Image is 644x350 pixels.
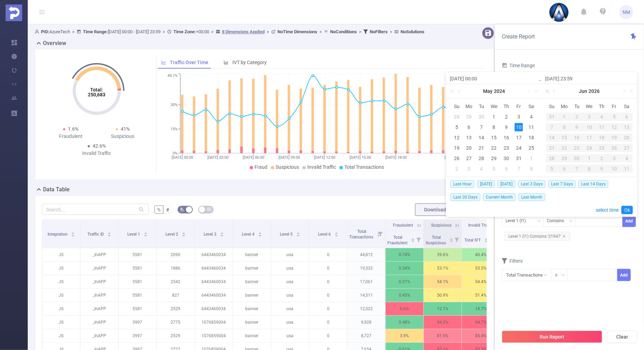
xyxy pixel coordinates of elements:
td: May 5, 2024 [450,122,463,132]
span: Mo [558,103,571,110]
td: May 7, 2024 [475,122,488,132]
span: We [488,103,500,110]
tspan: [DATE] 12:00 [314,155,335,160]
div: 5 [453,123,461,131]
div: 4 [620,154,633,163]
a: Previous month (PageUp) [552,84,558,98]
a: Next month (PageDown) [621,84,627,98]
div: 1 [583,154,596,163]
span: IVT by Category [232,60,267,65]
div: 16 [502,133,510,142]
div: 8 [490,123,498,131]
td: May 17, 2024 [513,132,525,143]
tspan: [DATE] 23:00 [445,155,466,160]
span: Fr [513,103,525,110]
span: Tu [571,103,583,110]
div: 3 [465,165,473,173]
span: AzureTech [DATE] 00:00 - [DATE] 23:59 +00:00 [35,29,424,34]
a: Jun [578,84,588,98]
td: June 23, 2026 [571,143,583,153]
th: Tue [571,101,583,112]
th: Fri [513,101,525,112]
button: Clear [607,331,637,343]
span: > [70,29,77,34]
i: icon: user [35,29,41,34]
th: Tue [475,101,488,112]
b: PID: [41,29,49,34]
img: Protected Media [6,5,22,21]
div: 20 [465,144,473,152]
a: Next year (Control + right) [530,84,539,98]
span: Mo [463,103,475,110]
tspan: Total: [91,87,103,93]
span: > [265,29,271,34]
div: 23 [502,144,510,152]
span: > [161,29,167,34]
td: June 30, 2026 [571,153,583,164]
div: 19 [608,133,620,142]
td: June 11, 2026 [595,122,608,132]
div: 29 [490,154,498,163]
div: 17 [583,133,596,142]
td: July 10, 2026 [608,164,620,174]
i: icon: bg-colors [180,207,184,211]
tspan: 49.1% [168,74,178,78]
button: Add [622,215,636,227]
td: June 17, 2026 [583,132,596,143]
div: 2 [571,113,583,121]
div: 7 [571,165,583,173]
tspan: [DATE] 09:00 [278,155,300,160]
td: June 29, 2026 [558,153,571,164]
span: Last 14 Days [578,180,608,188]
div: 3 [583,113,596,121]
a: Last year (Control + left) [449,84,458,98]
i: icon: caret-up [71,231,75,233]
div: 9 [595,165,608,173]
td: June 4, 2026 [595,112,608,122]
span: Th [595,103,608,110]
div: 21 [478,144,486,152]
span: Fr [608,103,620,110]
div: 31 [546,113,558,121]
span: 41% [121,126,130,132]
td: June 28, 2026 [546,153,558,164]
td: June 1, 2026 [558,112,571,122]
td: May 28, 2024 [475,153,488,164]
td: June 27, 2026 [620,143,633,153]
td: May 15, 2024 [488,132,500,143]
span: We [583,103,596,110]
div: 15 [558,133,571,142]
td: May 11, 2024 [525,122,538,132]
span: Sa [620,103,633,110]
td: May 2, 2024 [500,112,513,122]
td: June 22, 2026 [558,143,571,153]
input: End date [545,75,634,83]
tspan: 250,683 [88,92,106,97]
div: 29 [558,154,571,163]
span: Th [500,103,513,110]
h2: Overview [43,39,66,47]
td: May 22, 2024 [488,143,500,153]
span: Last 3 Days [518,180,546,188]
span: Time Range [502,63,535,68]
th: Wed [488,101,500,112]
span: Last 30 Days [450,193,480,201]
td: May 19, 2024 [450,143,463,153]
div: 30 [478,113,486,121]
div: 2 [502,113,510,121]
button: Download PDF [415,203,465,216]
div: 25 [595,144,608,152]
span: Last Hour [450,180,474,188]
b: No Solutions [401,29,424,34]
a: 2024 [493,84,506,98]
span: > [317,29,324,34]
td: July 5, 2026 [546,164,558,174]
span: Current Month [483,193,516,201]
td: May 6, 2024 [463,122,475,132]
div: 27 [465,154,473,163]
div: 24 [583,144,596,152]
div: 8 [558,123,571,131]
div: 27 [620,144,633,152]
div: 14 [546,133,558,142]
div: 11 [620,165,633,173]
